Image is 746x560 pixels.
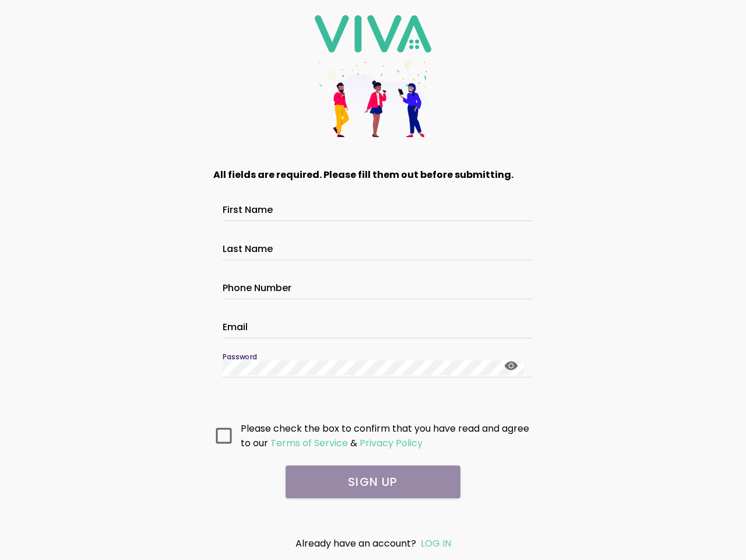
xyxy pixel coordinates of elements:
a: LOG IN [421,537,451,550]
ion-col: Please check the box to confirm that you have read and agree to our & [238,418,536,453]
strong: All fields are required. Please fill them out before submitting. [213,168,513,181]
ion-text: Privacy Policy [360,436,423,450]
ion-text: Terms of Service [270,436,348,450]
div: Already have an account? [237,536,509,551]
input: Password [223,360,523,375]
